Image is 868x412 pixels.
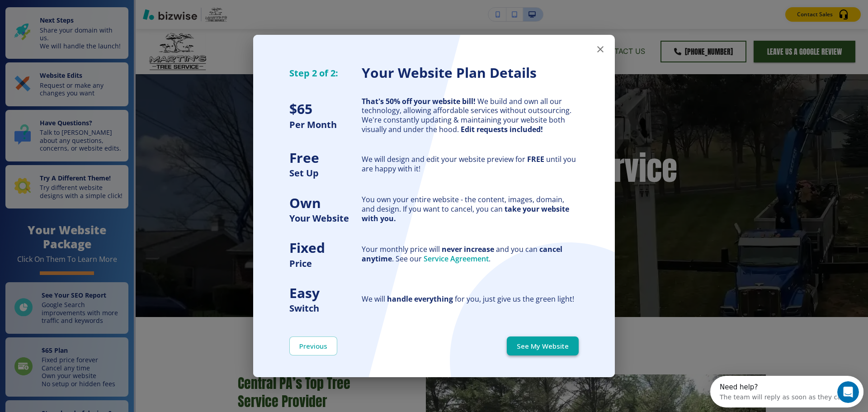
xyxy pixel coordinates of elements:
[362,195,579,223] div: You own your entire website - the content, images, domain, and design. If you want to cancel, you...
[362,244,562,264] strong: cancel anytime
[289,238,325,257] strong: Fixed
[289,284,320,302] strong: Easy
[424,254,489,264] a: Service Agreement
[710,376,863,407] iframe: Intercom live chat discovery launcher
[289,302,362,314] h5: Switch
[442,244,494,254] strong: never increase
[9,15,135,24] div: The team will reply as soon as they can
[4,4,162,28] div: Open Intercom Messenger
[362,64,579,82] h3: Your Website Plan Details
[387,294,453,304] strong: handle everything
[362,96,476,106] strong: That's 50% off your website bill!
[289,99,312,118] strong: $ 65
[289,212,362,224] h5: Your Website
[289,336,337,355] button: Previous
[527,154,544,164] strong: FREE
[507,336,579,355] button: See My Website
[289,167,362,179] h5: Set Up
[289,257,362,270] h5: Price
[362,155,579,174] div: We will design and edit your website preview for until you are happy with it!
[289,67,362,79] h5: Step 2 of 2:
[289,194,321,212] strong: Own
[289,148,319,167] strong: Free
[362,97,579,134] div: We build and own all our technology, allowing affordable services without outsourcing. We're cons...
[362,204,569,223] strong: take your website with you.
[289,118,362,131] h5: Per Month
[362,245,579,264] div: Your monthly price will and you can . See our .
[461,124,543,134] strong: Edit requests included!
[837,381,859,403] iframe: Intercom live chat
[9,8,135,15] div: Need help?
[362,294,579,304] div: We will for you, just give us the green light!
